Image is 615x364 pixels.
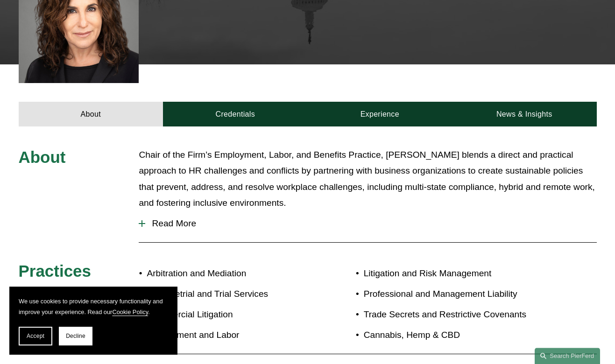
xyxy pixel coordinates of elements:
a: Search this site [535,348,600,364]
span: Read More [145,218,596,229]
p: Arbitration and Mediation [147,266,307,281]
button: Decline [59,327,92,345]
p: Trade Secrets and Restrictive Covenants [364,307,549,322]
span: Accept [27,333,44,339]
button: Accept [19,327,52,345]
section: Cookie banner [9,287,177,355]
p: Commercial Litigation [147,307,307,322]
a: Credentials [163,102,308,126]
button: Read More [139,211,596,236]
span: Practices [19,262,91,280]
span: Decline [66,333,85,339]
a: Experience [308,102,452,126]
a: About [19,102,163,126]
p: Employment and Labor [147,327,307,343]
p: Chair of the Firm’s Employment, Labor, and Benefits Practice, [PERSON_NAME] blends a direct and p... [139,147,596,211]
p: Professional and Management Liability [364,286,549,302]
a: Cookie Policy [112,308,148,315]
p: Litigation and Risk Management [364,266,549,281]
p: Civil Pretrial and Trial Services [147,286,307,302]
p: We use cookies to provide necessary functionality and improve your experience. Read our . [19,296,168,317]
a: News & Insights [452,102,597,126]
span: About [19,148,66,166]
p: Cannabis, Hemp & CBD [364,327,549,343]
